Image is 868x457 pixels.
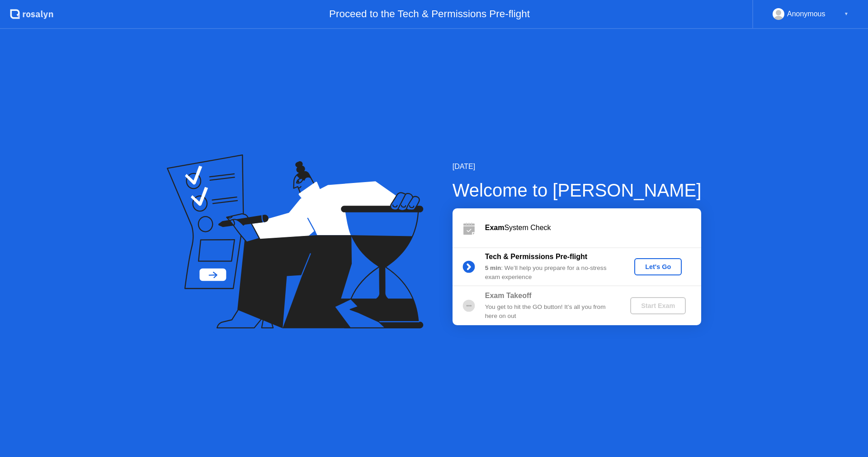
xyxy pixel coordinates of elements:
div: You get to hit the GO button! It’s all you from here on out [485,303,615,321]
div: ▼ [844,8,849,20]
button: Let's Go [634,258,682,275]
b: 5 min [485,265,501,271]
div: Let's Go [638,263,678,270]
div: : We’ll help you prepare for a no-stress exam experience [485,264,615,282]
b: Tech & Permissions Pre-flight [485,253,587,260]
div: Anonymous [787,8,826,20]
div: [DATE] [453,161,702,172]
div: System Check [485,222,701,233]
b: Exam [485,224,505,231]
div: Start Exam [634,302,682,309]
button: Start Exam [630,297,686,314]
div: Welcome to [PERSON_NAME] [453,177,702,204]
b: Exam Takeoff [485,292,532,299]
